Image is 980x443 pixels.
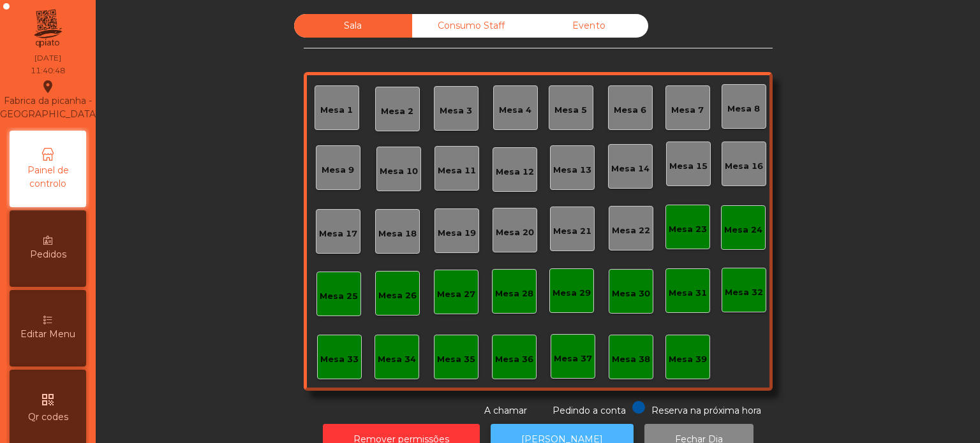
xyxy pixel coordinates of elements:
div: Mesa 15 [669,160,708,173]
div: Sala [294,14,412,38]
div: Mesa 9 [322,164,354,177]
span: Reserva na próxima hora [651,405,761,416]
span: Painel de controlo [13,164,83,191]
div: Mesa 13 [553,164,591,177]
div: Mesa 20 [496,226,534,239]
div: Consumo Staff [412,14,530,38]
div: Mesa 16 [725,160,763,173]
div: Mesa 17 [319,228,357,240]
div: Mesa 37 [554,352,592,365]
div: Mesa 10 [380,165,418,178]
div: Mesa 34 [378,353,416,366]
div: Mesa 32 [725,286,763,299]
div: Mesa 5 [554,104,587,117]
div: Mesa 19 [438,227,476,240]
div: Mesa 26 [378,289,417,302]
div: 11:40:48 [31,65,65,76]
span: Qr codes [28,410,68,424]
div: Mesa 7 [671,104,704,117]
div: Mesa 38 [612,353,650,366]
div: Mesa 22 [612,224,650,237]
div: [DATE] [34,52,61,64]
div: Mesa 29 [553,287,591,300]
div: Mesa 33 [320,353,359,366]
span: Editar Menu [20,328,75,341]
div: Evento [530,14,648,38]
div: Mesa 36 [495,353,533,366]
div: Mesa 25 [320,290,358,303]
span: Pedindo a conta [553,405,626,416]
span: A chamar [484,405,527,416]
div: Mesa 11 [438,164,476,177]
div: Mesa 2 [381,105,413,118]
div: Mesa 35 [437,353,475,366]
div: Mesa 39 [669,353,707,366]
div: Mesa 18 [378,228,417,240]
div: Mesa 12 [496,166,534,178]
i: qr_code [40,392,56,407]
div: Mesa 21 [553,225,591,238]
div: Mesa 3 [440,105,472,117]
div: Mesa 1 [320,104,353,117]
div: Mesa 31 [669,287,707,300]
div: Mesa 30 [612,287,650,300]
div: Mesa 8 [727,103,760,115]
div: Mesa 27 [437,288,475,301]
i: location_on [40,79,56,94]
span: Pedidos [30,248,66,261]
div: Mesa 28 [495,287,533,300]
div: Mesa 14 [611,163,650,175]
div: Mesa 6 [614,104,646,117]
div: Mesa 4 [499,104,531,117]
img: qpiato [32,6,63,51]
div: Mesa 23 [669,223,707,236]
div: Mesa 24 [724,224,762,236]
